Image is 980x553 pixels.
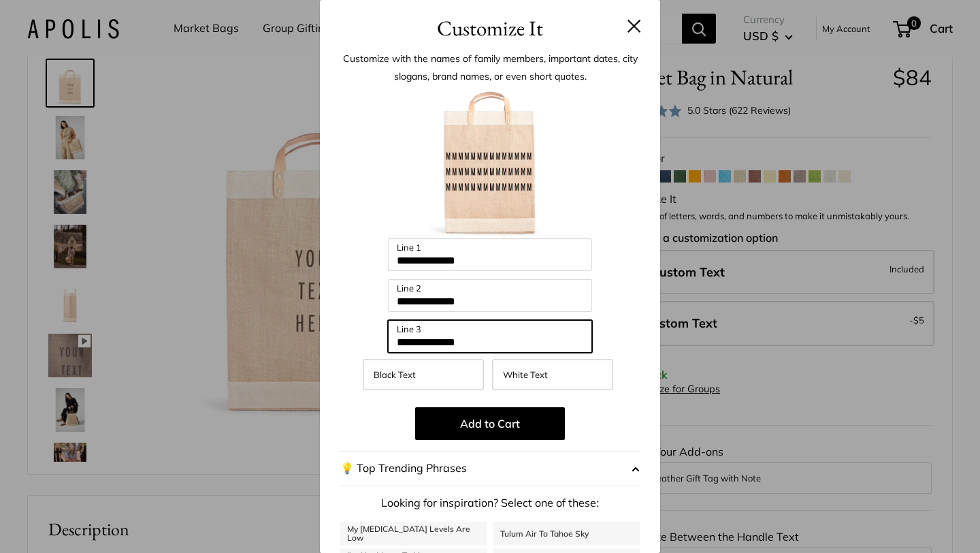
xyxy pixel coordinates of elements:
span: Black Text [374,369,416,380]
img: customizer-prod [415,89,565,238]
label: Black Text [363,359,484,390]
span: White Text [503,369,548,380]
a: Tulum Air To Tahoe Sky [493,522,640,546]
button: Add to Cart [415,407,565,440]
a: My [MEDICAL_DATA] Levels Are Low [340,522,487,546]
button: 💡 Top Trending Phrases [340,451,640,486]
p: Customize with the names of family members, important dates, city slogans, brand names, or even s... [340,50,640,85]
label: White Text [492,359,613,390]
p: Looking for inspiration? Select one of these: [340,493,640,513]
h3: Customize It [340,12,640,44]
